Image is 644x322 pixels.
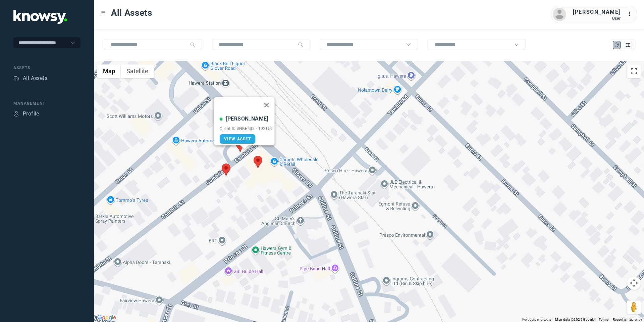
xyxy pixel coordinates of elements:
span: Map data ©2025 Google [555,318,594,321]
div: Search [298,42,303,47]
div: Client ID #NKE432 - 192159 [220,126,273,131]
div: Assets [13,75,19,81]
button: Show satellite imagery [121,64,154,78]
a: AssetsAll Assets [13,74,47,82]
img: Google [96,313,118,322]
button: Show street map [97,64,121,78]
img: Application Logo [13,10,67,24]
button: Keyboard shortcuts [522,317,551,322]
a: View Asset [220,134,256,144]
button: Toggle fullscreen view [627,64,641,78]
div: [PERSON_NAME] [226,115,268,123]
div: Profile [23,110,39,118]
button: Map camera controls [627,276,641,290]
img: avatar.png [553,8,566,21]
div: Map [614,42,620,48]
span: View Asset [224,137,251,141]
div: Search [190,42,195,47]
button: Close [258,97,274,113]
div: Management [13,100,80,106]
div: Toggle Menu [101,10,106,15]
div: User [573,16,621,21]
div: : [627,10,635,19]
a: Report a map error [613,318,642,321]
div: : [627,10,635,18]
div: Profile [13,111,19,117]
div: All Assets [23,74,47,82]
div: Assets [13,65,80,71]
a: Open this area in Google Maps (opens a new window) [96,313,118,322]
span: All Assets [111,7,152,19]
a: ProfileProfile [13,110,39,118]
div: List [625,42,631,48]
tspan: ... [628,11,634,16]
a: Terms (opens in new tab) [599,318,609,321]
div: [PERSON_NAME] [573,8,621,16]
button: Drag Pegman onto the map to open Street View [627,301,641,314]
